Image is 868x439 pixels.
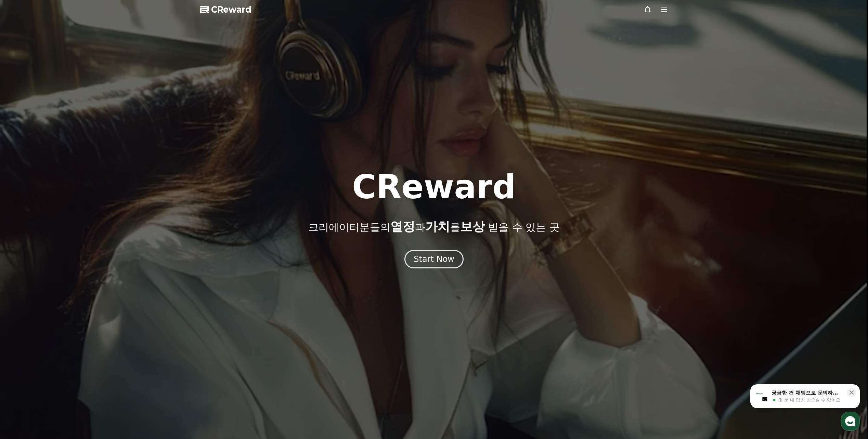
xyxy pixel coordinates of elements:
[352,171,516,203] h1: CReward
[211,4,251,15] span: CReward
[390,219,415,234] span: 열정
[414,254,454,265] div: Start Now
[404,257,464,263] a: Start Now
[308,220,559,234] p: 크리에이터분들의 과 를 받을 수 있는 곳
[200,4,251,15] a: CReward
[460,219,485,234] span: 보상
[404,250,464,268] button: Start Now
[425,219,450,234] span: 가치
